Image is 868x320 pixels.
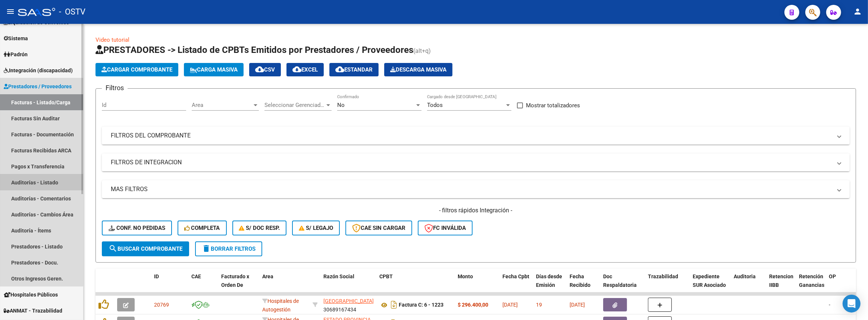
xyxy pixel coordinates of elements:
span: No [337,102,345,108]
mat-expansion-panel-header: FILTROS DE INTEGRACION [102,153,850,171]
datatable-header-cell: Monto [455,269,499,301]
button: Borrar Filtros [195,241,262,256]
mat-icon: search [109,244,117,253]
span: ANMAT - Trazabilidad [4,307,62,315]
span: Trazabilidad [648,273,678,279]
mat-panel-title: FILTROS DEL COMPROBANTE [111,132,832,140]
mat-expansion-panel-header: MAS FILTROS [102,180,850,198]
span: Prestadores / Proveedores [4,82,72,91]
span: Cargar Comprobante [101,66,172,73]
mat-icon: cloud_download [335,65,344,74]
span: [DATE] [502,302,518,308]
span: 20769 [154,302,169,308]
app-download-masive: Descarga masiva de comprobantes (adjuntos) [384,63,452,76]
datatable-header-cell: CPBT [376,269,455,301]
h3: Filtros [102,83,128,93]
mat-icon: person [853,7,862,16]
span: Fecha Recibido [570,273,590,288]
datatable-header-cell: Facturado x Orden De [218,269,259,301]
span: Descarga Masiva [390,66,446,73]
datatable-header-cell: OP [826,269,856,301]
span: Razón Social [323,273,354,279]
span: S/ legajo [299,225,333,231]
button: Completa [178,221,227,235]
datatable-header-cell: Fecha Recibido [567,269,600,301]
span: Buscar Comprobante [109,245,182,252]
span: 19 [536,302,542,308]
span: S/ Doc Resp. [239,225,280,231]
span: Area [262,273,273,279]
span: Hospitales de Autogestión [262,298,299,313]
span: CSV [255,66,275,73]
mat-icon: delete [202,244,211,253]
span: Monto [458,273,473,279]
span: ID [154,273,159,279]
strong: Factura C: 6 - 1223 [399,302,444,308]
span: Retención Ganancias [799,273,824,288]
datatable-header-cell: Auditoria [731,269,766,301]
span: Carga Masiva [190,66,238,73]
span: Estandar [335,66,373,73]
span: Retencion IIBB [769,273,793,288]
span: Auditoria [734,273,756,279]
span: CPBT [379,273,393,279]
span: - OSTV [59,4,85,20]
span: Doc Respaldatoria [603,273,637,288]
h4: - filtros rápidos Integración - [102,206,850,215]
span: OP [829,273,836,279]
mat-panel-title: FILTROS DE INTEGRACION [111,158,832,167]
button: Descarga Masiva [384,63,452,76]
i: Descargar documento [389,299,399,311]
button: FC Inválida [418,221,473,235]
button: S/ legajo [292,221,340,235]
button: EXCEL [286,63,324,76]
div: 30689167434 [323,297,373,313]
button: Buscar Comprobante [102,241,189,256]
span: Conf. no pedidas [109,225,165,231]
button: S/ Doc Resp. [232,221,287,235]
datatable-header-cell: Trazabilidad [645,269,690,301]
span: Mostrar totalizadores [526,101,580,110]
button: Conf. no pedidas [102,221,172,235]
span: (alt+q) [413,47,431,54]
datatable-header-cell: Doc Respaldatoria [600,269,645,301]
datatable-header-cell: Area [259,269,310,301]
datatable-header-cell: Retencion IIBB [766,269,796,301]
span: EXCEL [292,66,318,73]
datatable-header-cell: Fecha Cpbt [499,269,533,301]
mat-icon: cloud_download [292,65,301,74]
datatable-header-cell: Retención Ganancias [796,269,826,301]
mat-icon: menu [6,7,15,16]
span: Sistema [4,34,28,42]
span: FC Inválida [424,225,466,231]
span: Completa [184,225,220,231]
span: Expediente SUR Asociado [693,273,726,288]
span: Padrón [4,50,28,58]
button: Cargar Comprobante [95,63,178,76]
div: Open Intercom Messenger [843,295,861,313]
span: Hospitales Públicos [4,291,58,299]
mat-expansion-panel-header: FILTROS DEL COMPROBANTE [102,127,850,145]
span: Integración (discapacidad) [4,66,73,75]
span: Seleccionar Gerenciador [264,102,325,108]
span: CAE [191,273,201,279]
strong: $ 296.400,00 [458,302,488,308]
datatable-header-cell: ID [151,269,188,301]
span: [GEOGRAPHIC_DATA] [323,298,374,304]
datatable-header-cell: Expediente SUR Asociado [690,269,731,301]
span: CAE SIN CARGAR [352,225,405,231]
span: PRESTADORES -> Listado de CPBTs Emitidos por Prestadores / Proveedores [95,45,413,55]
span: - [829,302,830,308]
button: Carga Masiva [184,63,244,76]
span: Borrar Filtros [202,245,256,252]
button: Estandar [329,63,379,76]
datatable-header-cell: Días desde Emisión [533,269,567,301]
datatable-header-cell: Razón Social [320,269,376,301]
span: Días desde Emisión [536,273,562,288]
mat-icon: cloud_download [255,65,264,74]
span: Fecha Cpbt [502,273,529,279]
span: [DATE] [570,302,585,308]
datatable-header-cell: CAE [188,269,218,301]
span: Todos [427,102,443,108]
span: Facturado x Orden De [221,273,249,288]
